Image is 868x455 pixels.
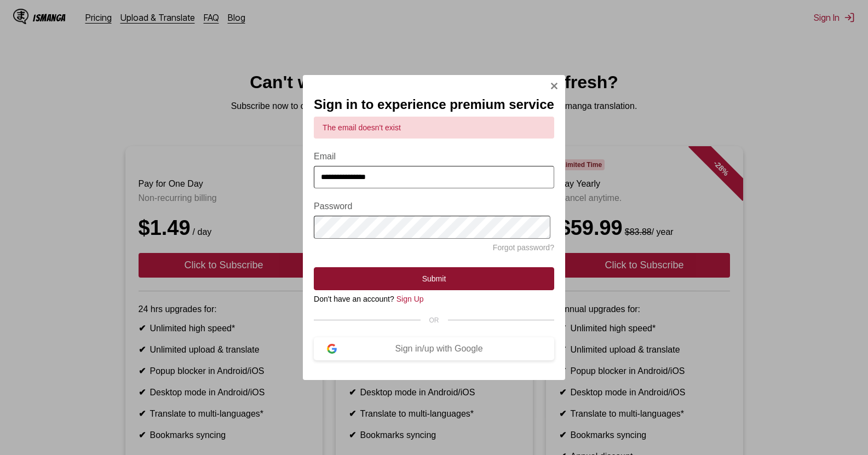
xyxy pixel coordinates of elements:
[493,243,554,252] a: Forgot password?
[337,344,541,354] div: Sign in/up with Google
[314,337,554,360] button: Sign in/up with Google
[550,82,559,90] img: Close
[314,295,554,303] div: Don't have an account?
[314,201,554,211] label: Password
[303,75,565,380] div: Sign In Modal
[314,267,554,290] button: Submit
[327,344,337,354] img: google-logo
[314,97,554,112] h2: Sign in to experience premium service
[314,152,554,162] label: Email
[314,316,554,324] div: OR
[396,295,424,303] a: Sign Up
[314,117,554,139] div: The email doesn't exist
